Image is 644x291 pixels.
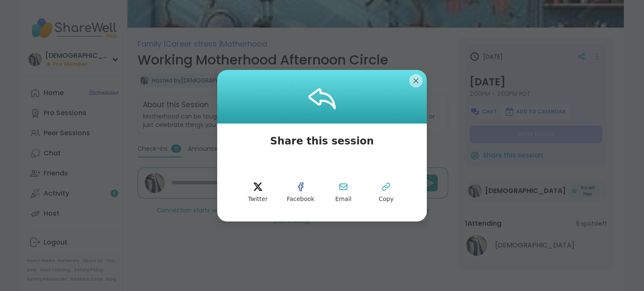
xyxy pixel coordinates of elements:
button: facebook [282,174,319,211]
span: Email [335,195,352,203]
span: Share this session [260,124,384,159]
span: Twitter [248,195,268,203]
span: Copy [379,195,394,203]
button: Copy [367,174,405,211]
button: twitter [239,174,277,211]
button: Email [325,174,362,211]
button: Twitter [239,174,277,211]
span: Facebook [287,195,314,203]
button: Facebook [282,174,319,211]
